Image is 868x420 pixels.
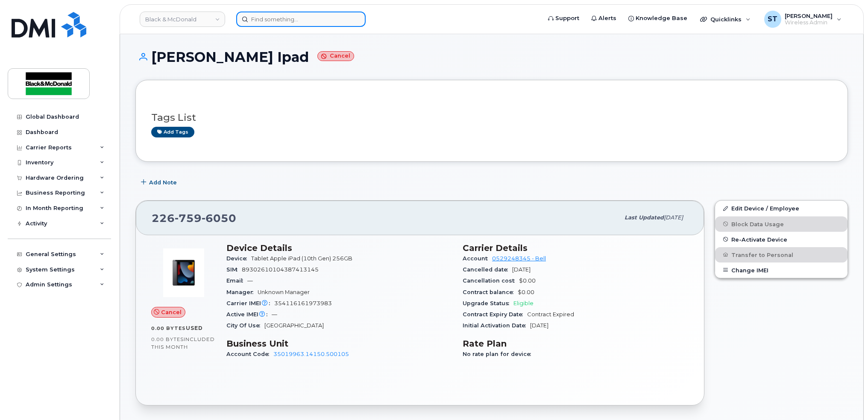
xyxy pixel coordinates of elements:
span: $0.00 [518,289,534,295]
button: Change IMEI [715,262,847,278]
span: No rate plan for device [463,351,535,357]
span: Active IMEI [226,311,272,318]
span: Unknown Manager [258,289,310,295]
a: Add tags [151,127,194,137]
span: Re-Activate Device [731,236,787,242]
span: Initial Activation Date [463,322,530,329]
span: used [186,325,203,331]
span: Last updated [625,214,664,221]
small: Cancel [317,51,354,61]
h3: Device Details [226,243,452,253]
span: Manager [226,289,258,295]
span: [GEOGRAPHIC_DATA] [264,322,324,329]
button: Add Note [135,175,184,190]
span: Contract Expiry Date [463,311,527,318]
span: [DATE] [530,322,548,329]
span: $0.00 [519,277,536,284]
a: 35019963.14150.500105 [273,351,349,357]
a: 0529248345 - Bell [492,255,546,262]
span: Carrier IMEI [226,300,274,306]
h3: Carrier Details [463,243,689,253]
span: Cancelled date [463,266,512,273]
button: Re-Activate Device [715,232,847,247]
span: — [247,277,253,284]
span: 226 [152,212,236,225]
span: [DATE] [512,266,531,273]
span: 6050 [202,212,236,225]
span: Cancel [161,308,182,316]
span: [DATE] [664,214,683,221]
span: Upgrade Status [463,300,513,306]
span: Email [226,277,247,284]
span: Device [226,255,251,262]
h3: Business Unit [226,338,452,349]
span: 0.00 Bytes [151,336,184,342]
span: included this month [151,336,215,350]
span: 759 [175,212,202,225]
span: — [272,311,277,318]
span: 89302610104387413145 [242,266,319,273]
span: Account Code [226,351,273,357]
h1: [PERSON_NAME] Ipad [135,50,848,64]
span: Tablet Apple iPad (10th Gen) 256GB [251,255,352,262]
button: Transfer to Personal [715,247,847,262]
span: Eligible [513,300,534,306]
span: Cancellation cost [463,277,519,284]
h3: Tags List [151,112,832,123]
span: SIM [226,266,242,273]
span: 354116161973983 [274,300,332,306]
span: City Of Use [226,322,264,329]
img: image20231002-3703462-18bu571.jpeg [158,247,209,298]
span: Contract balance [463,289,518,295]
span: 0.00 Bytes [151,325,186,331]
span: Account [463,255,492,262]
span: Add Note [149,178,177,187]
h3: Rate Plan [463,338,689,349]
span: Contract Expired [527,311,574,318]
a: Edit Device / Employee [715,201,847,216]
button: Block Data Usage [715,216,847,232]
